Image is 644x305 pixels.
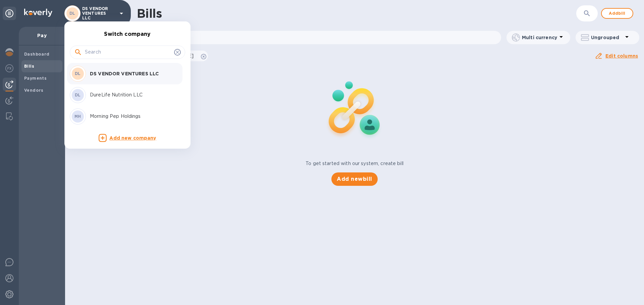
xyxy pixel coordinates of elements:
[90,70,174,77] p: DS VENDOR VENTURES LLC
[75,92,81,97] b: DL
[75,71,81,76] b: DL
[90,113,174,120] p: Morning Pep Holdings
[109,135,156,142] p: Add new company
[85,47,171,57] input: Search
[74,114,81,119] b: MH
[90,91,174,98] p: DureLife Nutrition LLC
